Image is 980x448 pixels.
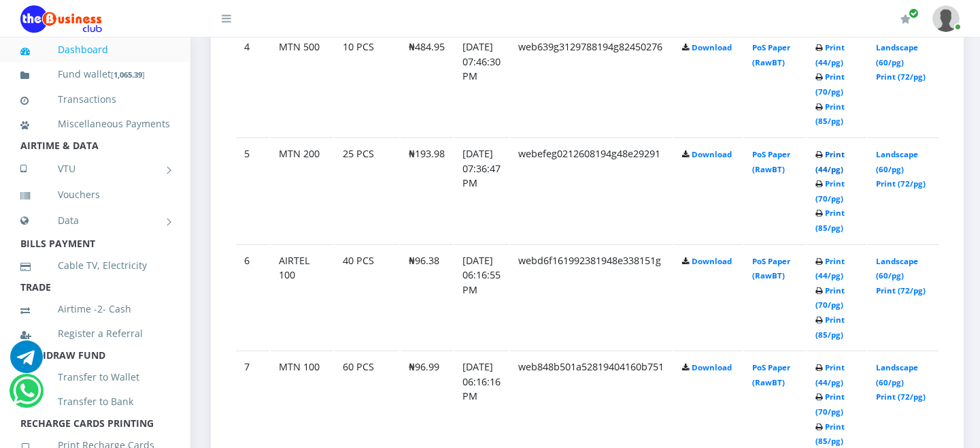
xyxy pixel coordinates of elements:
td: 6 [236,244,269,350]
a: Print (44/pg) [815,42,845,67]
a: Print (44/pg) [815,256,845,281]
img: User [932,5,960,32]
td: [DATE] 07:36:47 PM [454,138,509,243]
a: Landscape (60/pg) [876,362,918,387]
a: Print (85/pg) [815,208,845,233]
td: 4 [236,31,269,136]
a: Download [692,362,732,372]
td: 10 PCS [335,31,399,136]
td: 40 PCS [335,244,399,350]
b: 1,065.39 [114,69,142,80]
a: Vouchers [20,179,170,210]
a: Print (70/pg) [815,71,845,97]
a: Chat for support [10,351,43,373]
a: Print (72/pg) [876,285,926,295]
a: Register a Referral [20,318,170,349]
td: 25 PCS [335,138,399,243]
a: Chat for support [13,385,41,407]
td: web639g3129788194g82450276 [510,31,673,136]
a: Print (44/pg) [815,362,845,387]
a: Print (72/pg) [876,71,926,82]
td: ₦96.38 [401,244,453,350]
small: [ ] [111,69,145,80]
td: [DATE] 07:46:30 PM [454,31,509,136]
i: Renew/Upgrade Subscription [900,14,911,25]
a: Download [692,42,732,52]
td: [DATE] 06:16:55 PM [454,244,509,350]
a: Dashboard [20,34,170,65]
a: Print (85/pg) [815,315,845,340]
td: AIRTEL 100 [271,244,333,350]
a: Miscellaneous Payments [20,108,170,140]
td: ₦193.98 [401,138,453,243]
a: PoS Paper (RawBT) [752,256,790,281]
a: PoS Paper (RawBT) [752,362,790,387]
a: Print (70/pg) [815,285,845,310]
a: Download [692,149,732,159]
a: Transfer to Bank [20,386,170,417]
td: webefeg0212608194g48e29291 [510,138,673,243]
a: PoS Paper (RawBT) [752,42,790,67]
a: Transactions [20,84,170,115]
td: 5 [236,138,269,243]
a: PoS Paper (RawBT) [752,149,790,174]
a: VTU [20,152,170,186]
img: Logo [20,5,102,33]
a: Print (44/pg) [815,149,845,174]
a: Landscape (60/pg) [876,256,918,281]
span: Renew/Upgrade Subscription [909,8,919,18]
a: Data [20,204,170,238]
a: Transfer to Wallet [20,362,170,393]
a: Print (85/pg) [815,101,845,127]
td: ₦484.95 [401,31,453,136]
a: Airtime -2- Cash [20,293,170,325]
a: Landscape (60/pg) [876,42,918,67]
a: Print (70/pg) [815,178,845,204]
a: Cable TV, Electricity [20,250,170,281]
a: Landscape (60/pg) [876,149,918,174]
td: webd6f161992381948e338151g [510,244,673,350]
a: Print (70/pg) [815,391,845,417]
a: Print (85/pg) [815,421,845,447]
a: Download [692,256,732,266]
a: Print (72/pg) [876,178,926,189]
td: MTN 200 [271,138,333,243]
td: MTN 500 [271,31,333,136]
a: Print (72/pg) [876,391,926,402]
a: Fund wallet[1,065.39] [20,59,170,91]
